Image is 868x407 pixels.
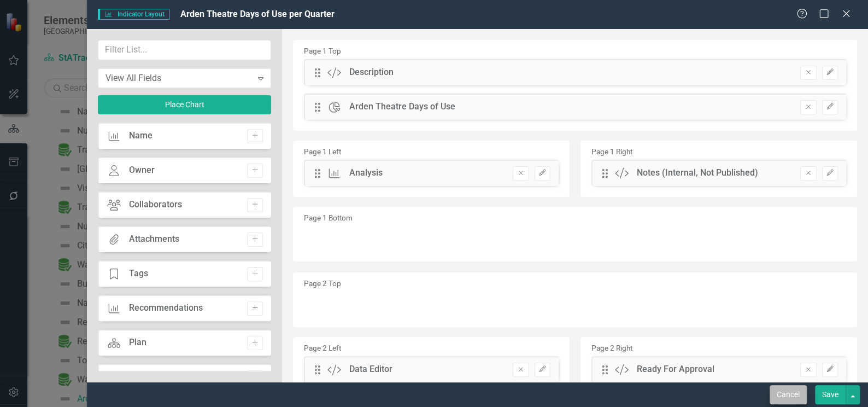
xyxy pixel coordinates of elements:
[98,95,271,114] button: Place Chart
[129,336,146,349] div: Plan
[349,167,383,179] div: Analysis
[129,199,182,211] div: Collaborators
[770,385,807,404] button: Cancel
[105,72,252,84] div: View All Fields
[349,101,455,113] div: Arden Theatre Days of Use
[591,344,632,352] small: Page 2 Right
[129,268,148,280] div: Tags
[349,66,394,79] div: Description
[129,233,179,246] div: Attachments
[129,302,203,315] div: Recommendations
[180,9,335,19] span: Arden Theatre Days of Use per Quarter
[98,40,271,60] input: Filter List...
[349,363,392,376] div: Data Editor
[98,9,169,20] span: Indicator Layout
[304,147,341,156] small: Page 1 Left
[129,164,155,177] div: Owner
[304,46,341,55] small: Page 1 Top
[304,213,353,222] small: Page 1 Bottom
[591,147,632,156] small: Page 1 Right
[304,344,341,352] small: Page 2 Left
[637,363,714,376] div: Ready For Approval
[304,279,341,288] small: Page 2 Top
[637,167,758,179] div: Notes (Internal, Not Published)
[129,130,153,142] div: Name
[815,385,846,404] button: Save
